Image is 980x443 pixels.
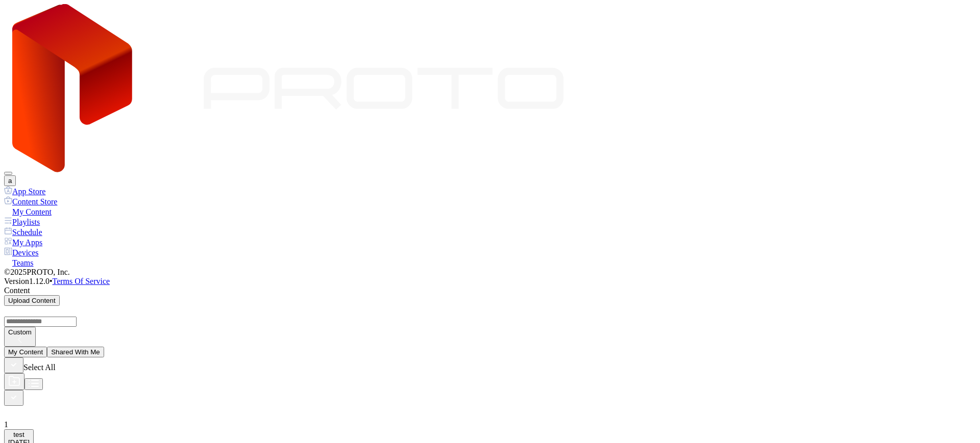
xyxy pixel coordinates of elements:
[4,295,60,306] button: Upload Content
[4,268,976,277] div: © 2025 PROTO, Inc.
[4,277,53,285] span: Version 1.12.0 •
[4,175,16,186] button: a
[4,286,976,295] div: Content
[4,247,976,257] a: Devices
[4,257,976,268] a: Teams
[8,431,30,438] div: test
[4,347,47,357] button: My Content
[47,347,104,357] button: Shared With Me
[4,186,976,196] a: App Store
[8,328,32,336] div: Custom
[4,237,976,247] a: My Apps
[4,206,976,217] a: My Content
[4,227,976,237] a: Schedule
[4,217,976,227] a: Playlists
[4,196,976,206] a: Content Store
[53,277,110,285] a: Terms Of Service
[23,363,56,372] span: Select All
[4,327,36,347] button: Custom
[8,297,56,304] div: Upload Content
[4,420,976,429] div: 1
